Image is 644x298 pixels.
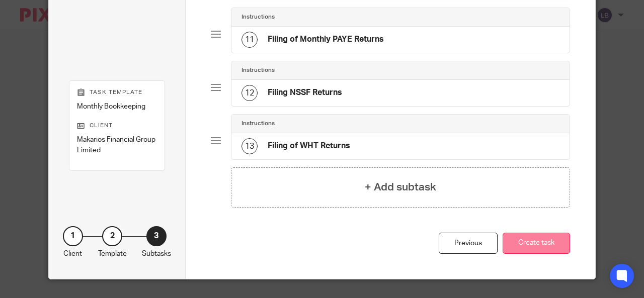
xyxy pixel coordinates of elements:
[365,179,436,195] h4: + Add subtask
[268,87,342,98] h4: Filing NSSF Returns
[63,226,83,246] div: 1
[77,135,157,155] p: Makarios Financial Group Limited
[242,66,275,74] h4: Instructions
[242,120,275,128] h4: Instructions
[242,32,258,48] div: 11
[102,226,122,246] div: 2
[77,88,157,96] p: Task template
[98,249,127,259] p: Template
[268,141,350,151] h4: Filing of WHT Returns
[439,233,498,254] div: Previous
[268,34,384,45] h4: Filing of Monthly PAYE Returns
[63,249,82,259] p: Client
[242,85,258,101] div: 12
[242,13,275,21] h4: Instructions
[142,249,171,259] p: Subtasks
[77,102,157,112] p: Monthly Bookkeeping
[242,138,258,154] div: 13
[77,122,157,130] p: Client
[503,233,570,254] button: Create task
[146,226,167,246] div: 3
